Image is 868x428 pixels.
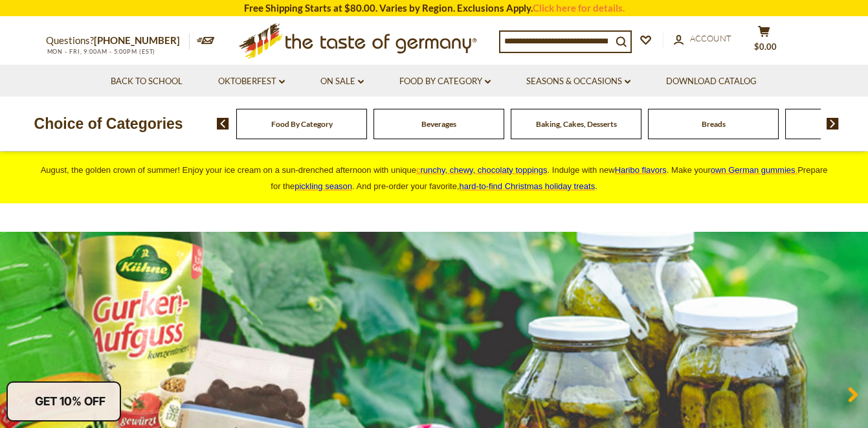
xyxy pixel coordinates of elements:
[94,34,180,46] a: [PHONE_NUMBER]
[111,74,183,89] a: Back to School
[217,118,229,130] img: previous arrow
[615,165,667,175] a: Haribo flavors
[41,165,828,191] span: August, the golden crown of summer! Enjoy your ice cream on a sun-drenched afternoon with unique ...
[526,74,630,89] a: Seasons & Occasions
[271,119,333,129] a: Food By Category
[460,181,595,191] a: hard-to-find Christmas holiday treats
[295,181,352,191] a: pickling season
[46,48,156,55] span: MON - FRI, 9:00AM - 5:00PM (EST)
[420,165,547,175] span: runchy, chewy, chocolaty toppings
[421,119,456,129] a: Beverages
[674,32,731,46] a: Account
[320,74,364,89] a: On Sale
[416,165,548,175] a: crunchy, chewy, chocolaty toppings
[827,118,839,130] img: next arrow
[460,181,597,191] span: .
[533,2,625,14] a: Click here for details.
[745,25,784,58] button: $0.00
[218,74,285,89] a: Oktoberfest
[711,165,797,175] a: own German gummies.
[702,119,726,129] a: Breads
[536,119,617,129] a: Baking, Cakes, Desserts
[711,165,796,175] span: own German gummies
[46,32,190,49] p: Questions?
[399,74,491,89] a: Food By Category
[690,33,731,43] span: Account
[666,74,757,89] a: Download Catalog
[754,41,777,52] span: $0.00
